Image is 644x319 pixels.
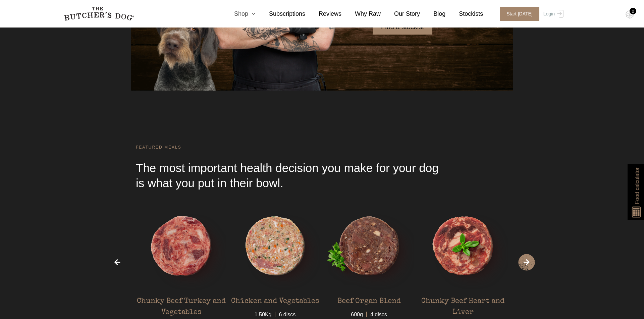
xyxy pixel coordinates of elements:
div: 0 [630,8,636,14]
img: TBD_Chicken-and-Veg-1.png [230,201,320,291]
a: Our Story [381,9,420,18]
a: Reviews [305,9,341,18]
div: FEATURED MEALS [136,144,508,150]
span: Food calculator [633,167,641,204]
img: TBD_Chunky-Beef-and-Turkey-1.png [136,201,226,291]
img: TBD_Organ-Meat-1.png [324,201,414,291]
div: Chicken and Vegetables [231,291,319,307]
a: Start [DATE] [493,7,542,21]
span: Start [DATE] [500,7,539,21]
a: Shop [221,9,256,18]
div: Chunky Beef Turkey and Vegetables [136,291,226,318]
span: 4 discs [366,307,390,319]
span: 600g [347,307,366,319]
div: Chunky Beef Heart and Liver [418,291,508,318]
a: Stockists [445,9,483,18]
a: Login [542,7,563,21]
img: TBD_Cart-Empty.png [626,10,634,19]
span: 6 discs [275,307,299,319]
a: Subscriptions [256,9,305,18]
span: Previous [109,254,126,271]
a: Why Raw [341,9,381,18]
div: The most important health decision you make for your dog is what you put in their bowl. [136,150,508,201]
span: 1.50Kg [251,307,275,319]
a: Blog [420,9,445,18]
div: Beef Organ Blend [337,291,401,307]
img: TBD_Chunky-Beef-Heart-Liver-1.png [418,201,508,291]
span: Next [518,254,535,271]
